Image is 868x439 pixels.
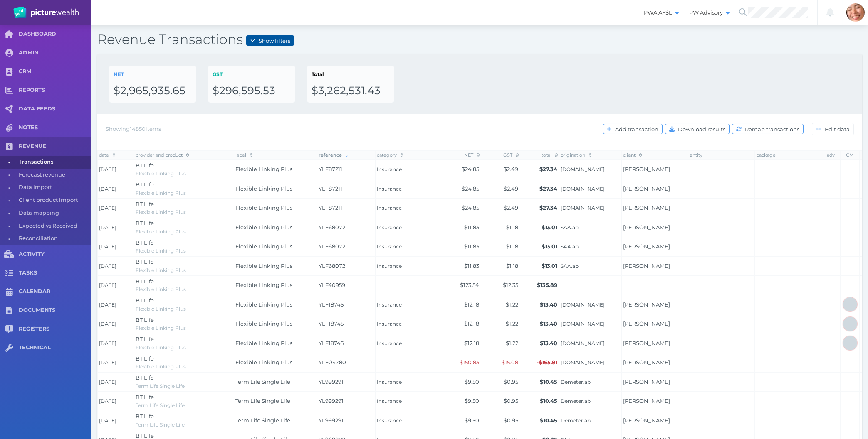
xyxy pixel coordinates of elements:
span: $13.01 [542,224,558,231]
span: $9.50 [465,378,480,385]
span: [DOMAIN_NAME] [561,359,620,366]
span: reference [319,152,349,158]
span: YLF40959 [319,281,374,289]
span: $24.85 [462,204,480,211]
span: -$165.91 [537,359,558,365]
div: Geraldine Scott [824,375,838,389]
span: CRM [19,68,91,75]
span: BT Life [136,220,154,226]
td: YLF87211 [317,199,376,218]
span: PWA AFSL [638,9,683,16]
span: Flexible Linking Plus [236,166,293,172]
span: $1.18 [507,224,519,231]
span: Flexible Linking Plus [136,248,186,254]
span: $0.95 [504,397,519,404]
th: entity [688,150,755,159]
a: [PERSON_NAME] [623,397,670,404]
span: BT Life [136,201,154,207]
span: $10.45 [540,397,558,404]
span: $0.95 [504,378,519,385]
a: [PERSON_NAME] [623,301,670,308]
span: Edit data [823,126,853,132]
a: [PERSON_NAME] [623,224,670,231]
td: [DATE] [98,372,134,392]
td: ChrisMorris.cm [559,314,622,334]
td: SAA.ab [559,256,622,276]
button: Show filters [246,35,294,46]
span: TASKS [19,270,91,277]
h2: Revenue Transactions [97,31,862,48]
span: $1.18 [507,243,519,250]
span: $10.45 [540,378,558,385]
img: Sabrina Mena [846,3,865,22]
td: GrantTeakle.cm [559,353,622,373]
div: $3,262,531.43 [312,84,390,98]
th: CM [841,150,860,159]
span: Insurance [377,340,440,347]
td: Demeter.ab [559,372,622,392]
td: GrantTeakle.cm [559,160,622,179]
span: $9.50 [465,397,480,404]
span: Insurance [377,302,440,308]
span: $13.40 [540,340,558,346]
span: Flexible Linking Plus [136,170,186,177]
div: Geraldine Scott [824,413,838,427]
span: $2.49 [504,204,519,211]
span: $11.83 [465,243,480,250]
span: Data mapping [19,207,89,220]
span: REVENUE [19,143,91,150]
span: BT Life [136,258,154,265]
td: Insurance [376,334,442,353]
div: $296,595.53 [213,84,291,98]
td: YLF68072 [317,237,376,257]
td: [DATE] [98,314,134,334]
span: $13.40 [540,320,558,327]
span: $24.85 [462,185,480,192]
span: Flexible Linking Plus [236,320,293,327]
span: YLF04780 [319,358,374,367]
span: YL999291 [319,417,374,425]
span: GST [503,152,519,158]
span: [DOMAIN_NAME] [561,302,620,308]
span: NOTES [19,124,91,131]
td: [DATE] [98,353,134,373]
td: [DATE] [98,334,134,353]
td: YLF18745 [317,334,376,353]
span: Flexible Linking Plus [236,262,293,269]
span: YLF87211 [319,204,374,212]
span: YLF18745 [319,301,374,309]
span: Insurance [377,379,440,385]
span: label [236,152,253,158]
span: YLF87211 [319,185,374,193]
span: total [542,152,558,158]
td: YLF87211 [317,179,376,199]
span: Flexible Linking Plus [236,282,293,288]
div: Grant Teakle [824,181,838,196]
td: ChrisMorris.cm [559,295,622,314]
span: date [99,152,116,158]
span: $11.83 [465,224,480,231]
span: Client product import [19,194,89,207]
span: Flexible Linking Plus [236,185,293,192]
td: YL999291 [317,392,376,411]
span: Flexible Linking Plus [236,359,293,365]
td: GrantTeakle.cm [559,179,622,199]
button: Download results [665,124,730,134]
span: -$15.08 [500,359,519,365]
span: YLF68072 [319,243,374,251]
span: $12.18 [465,340,480,346]
td: YLF68072 [317,218,376,237]
span: $11.83 [465,262,480,269]
span: Flexible Linking Plus [136,267,186,273]
span: BT Life [136,239,154,246]
span: TECHNICAL [19,344,91,351]
div: Grant Teakle [843,201,857,215]
span: SAA.ab [561,224,620,231]
span: Term Life Single Life [236,378,291,385]
a: [PERSON_NAME] [623,243,670,250]
td: Insurance [376,392,442,411]
span: PW Advisory [683,9,734,16]
td: Insurance [376,199,442,218]
div: Chris Morris (DELETED) [843,336,857,350]
span: NET [464,152,480,158]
